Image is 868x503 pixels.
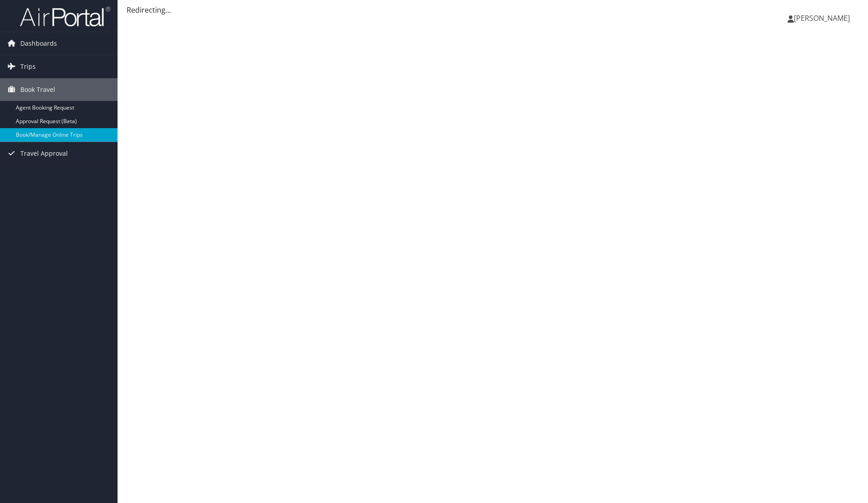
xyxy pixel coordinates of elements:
img: airportal-logo.png [20,6,110,27]
span: Book Travel [20,78,55,101]
a: [PERSON_NAME] [788,5,859,32]
span: Trips [20,55,36,78]
span: [PERSON_NAME] [794,13,850,23]
div: Redirecting... [127,5,859,15]
span: Dashboards [20,32,57,55]
span: Travel Approval [20,142,68,165]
